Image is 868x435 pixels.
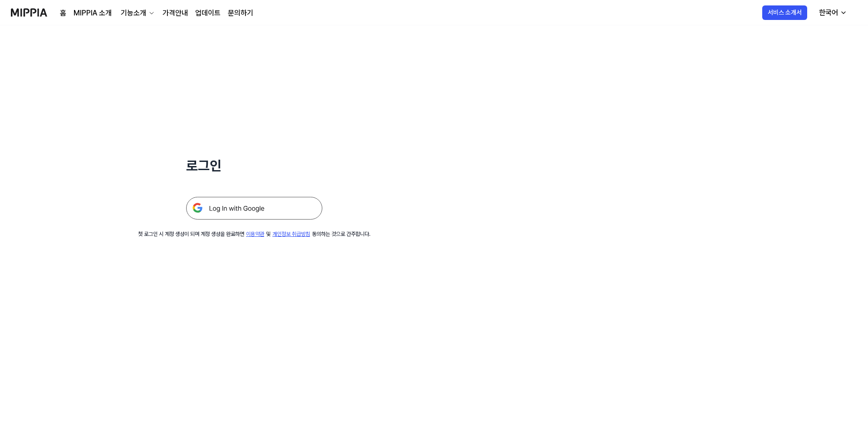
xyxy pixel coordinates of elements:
button: 한국어 [812,4,853,22]
button: 기능소개 [119,8,155,19]
div: 기능소개 [119,8,148,19]
a: 가격안내 [163,8,188,19]
a: 이용약관 [246,231,264,237]
a: 문의하기 [228,8,253,19]
a: MIPPIA 소개 [74,8,112,19]
div: 첫 로그인 시 계정 생성이 되며 계정 생성을 완료하면 및 동의하는 것으로 간주합니다. [138,230,370,238]
div: 한국어 [817,7,840,18]
h1: 로그인 [186,156,322,175]
a: 홈 [60,8,66,19]
a: 업데이트 [195,8,221,19]
img: 구글 로그인 버튼 [186,197,322,220]
a: 개인정보 취급방침 [272,231,310,237]
button: 서비스 소개서 [762,5,807,20]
